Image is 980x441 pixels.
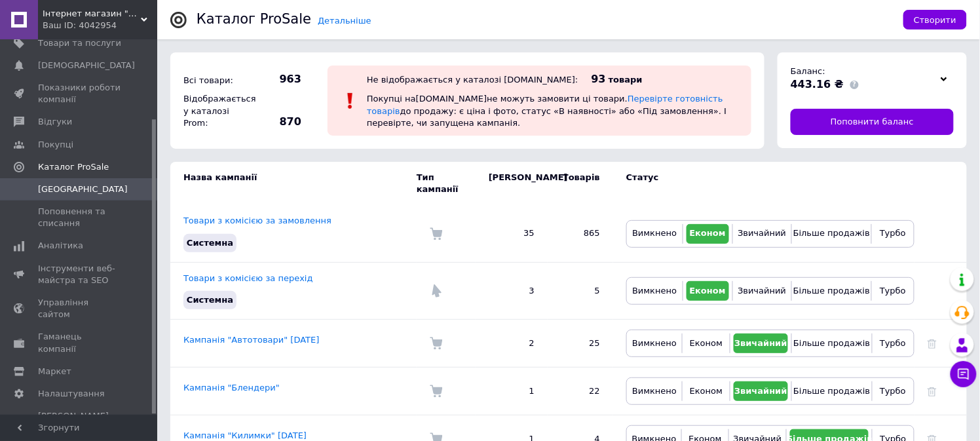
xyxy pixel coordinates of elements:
button: Більше продажів [795,381,868,401]
span: Управління сайтом [38,297,121,320]
span: Покупці [38,139,73,151]
span: Звичайний [738,228,786,238]
span: Гаманець компанії [38,331,121,355]
span: Баланс: [791,66,825,76]
span: 443.16 ₴ [791,78,844,90]
span: Турбо [880,228,906,238]
span: Вимкнено [632,286,677,296]
button: Звичайний [736,281,788,301]
span: Більше продажів [793,286,870,296]
span: Системна [187,238,233,248]
span: [DEMOGRAPHIC_DATA] [38,60,135,71]
span: Каталог ProSale [38,161,109,173]
button: Вимкнено [630,281,679,301]
span: Відгуки [38,116,72,128]
span: Інструменти веб-майстра та SEO [38,263,121,286]
button: Турбо [876,381,911,401]
span: товари [609,75,643,85]
td: 35 [476,205,548,262]
button: Чат з покупцем [951,361,977,387]
td: 865 [548,205,613,262]
img: Комісія за перехід [430,284,443,297]
span: Системна [187,295,233,305]
span: Більше продажів [793,228,870,238]
td: 22 [548,368,613,415]
span: Звичайний [738,286,786,296]
span: Економ [690,338,723,348]
button: Звичайний [736,224,788,244]
span: Аналітика [38,240,83,252]
button: Турбо [876,334,911,353]
a: Кампанія "Килимки" [DATE] [183,431,307,440]
td: Статус [613,162,914,205]
div: Всі товари: [180,71,252,90]
button: Турбо [875,281,911,301]
a: Видалити [928,338,937,348]
td: 2 [476,320,548,368]
a: Кампанія "Блендери" [183,383,280,393]
span: Більше продажів [793,386,870,396]
div: Не відображається у каталозі [DOMAIN_NAME]: [367,75,578,85]
span: Вимкнено [632,338,677,348]
a: Видалити [928,386,937,396]
button: Більше продажів [795,281,868,301]
span: Товари та послуги [38,37,121,49]
span: Турбо [880,338,906,348]
button: Вимкнено [630,224,679,244]
div: Ваш ID: 4042954 [43,20,157,31]
button: Економ [686,381,726,401]
a: Поповнити баланс [791,109,954,135]
span: Показники роботи компанії [38,82,121,105]
span: 963 [255,72,301,86]
span: Вимкнено [632,228,677,238]
td: Товарів [548,162,613,205]
span: Покупці на [DOMAIN_NAME] не можуть замовити ці товари. до продажу: є ціна і фото, статус «В наявн... [367,94,726,127]
span: Інтернет магазин "Потребуйка" [43,8,141,20]
span: 93 [592,73,606,85]
span: Звичайний [734,338,787,348]
button: Більше продажів [795,224,868,244]
button: Створити [903,10,967,29]
td: 5 [548,262,613,319]
span: Більше продажів [793,338,870,348]
a: Товари з комісією за замовлення [183,216,331,225]
span: 870 [255,115,301,129]
a: Товари з комісією за перехід [183,273,313,283]
img: Комісія за замовлення [430,337,443,350]
div: Каталог ProSale [197,12,311,26]
button: Економ [687,224,729,244]
span: Економ [690,386,723,396]
div: Відображається у каталозі Prom: [180,90,252,132]
button: Вимкнено [630,381,679,401]
button: Економ [686,334,726,353]
span: Турбо [880,286,906,296]
a: Детальніше [318,16,371,26]
img: :exclamation: [341,91,360,111]
span: [GEOGRAPHIC_DATA] [38,183,128,195]
td: Тип кампанії [417,162,476,205]
span: Поповнити баланс [831,116,914,128]
span: Економ [690,228,726,238]
td: 25 [548,320,613,368]
button: Звичайний [734,334,789,353]
span: Економ [690,286,726,296]
span: Звичайний [734,386,787,396]
button: Економ [687,281,729,301]
a: Перевірте готовність товарів [367,94,723,115]
span: Налаштування [38,388,105,400]
td: 1 [476,368,548,415]
td: Назва кампанії [170,162,417,205]
a: Кампанія "Автотовари" [DATE] [183,335,320,345]
img: Комісія за замовлення [430,227,443,240]
button: Звичайний [734,381,789,401]
span: Створити [914,15,956,25]
td: 3 [476,262,548,319]
td: [PERSON_NAME] [476,162,548,205]
img: Комісія за замовлення [430,385,443,398]
span: Маркет [38,366,71,377]
button: Вимкнено [630,334,679,353]
span: Поповнення та списання [38,206,121,229]
button: Турбо [875,224,911,244]
span: Вимкнено [632,386,677,396]
span: Турбо [880,386,906,396]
